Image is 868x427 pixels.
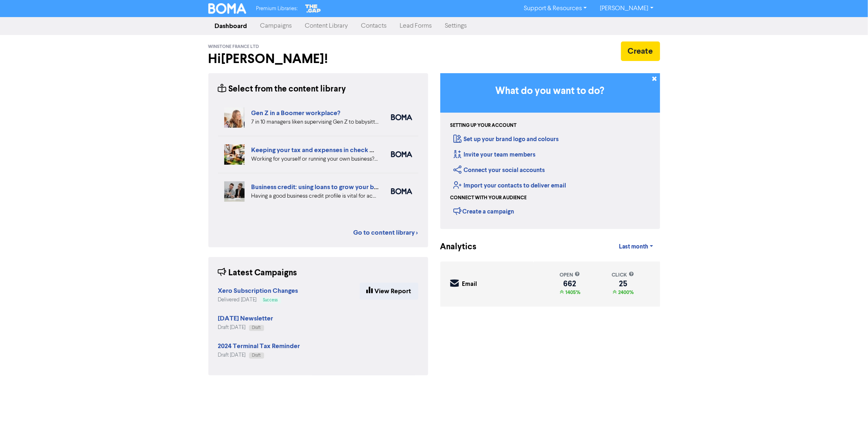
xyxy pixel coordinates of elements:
a: View Report [360,283,418,300]
a: Business credit: using loans to grow your business [251,183,396,191]
a: Lead Forms [394,18,439,34]
div: Create a campaign [454,205,514,217]
span: Premium Libraries: [256,6,297,11]
div: Getting Started in BOMA [440,73,660,229]
div: Delivered [DATE] [218,296,298,304]
div: Analytics [440,241,467,253]
h3: What do you want to do? [453,85,648,97]
a: Keeping your tax and expenses in check when you are self-employed [251,146,453,154]
div: Connect with your audience [450,194,527,202]
img: BOMA Logo [208,3,247,14]
div: 7 in 10 managers liken supervising Gen Z to babysitting or parenting. But is your people manageme... [251,118,379,126]
h2: Hi [PERSON_NAME] ! [208,51,428,67]
img: boma [391,188,412,194]
div: Draft [DATE] [218,351,300,359]
button: Create [621,41,660,61]
span: 2400% [617,289,634,296]
a: Go to content library > [354,228,418,237]
a: Settings [439,18,474,34]
span: Draft [252,326,261,330]
a: Contacts [355,18,394,34]
div: Having a good business credit profile is vital for accessing routes to funding. We look at six di... [251,192,379,200]
div: 25 [612,281,634,287]
div: open [560,271,580,279]
div: Select from the content library [218,83,346,96]
img: boma [391,114,412,120]
strong: [DATE] Newsletter [218,314,273,322]
span: Draft [252,353,261,357]
a: Invite your team members [454,151,536,159]
a: Campaigns [254,18,299,34]
span: Success [263,298,278,302]
iframe: Chat Widget [767,339,868,427]
a: Content Library [299,18,355,34]
div: Setting up your account [450,122,517,129]
a: Import your contacts to deliver email [454,182,566,190]
div: Draft [DATE] [218,324,273,331]
span: Winstone France Ltd [208,44,259,50]
div: Working for yourself or running your own business? Setup robust systems for expenses & tax requir... [251,155,379,163]
a: Set up your brand logo and colours [454,135,559,143]
a: [PERSON_NAME] [593,2,660,15]
a: Last month [612,239,660,255]
strong: 2024 Terminal Tax Reminder [218,342,300,350]
a: Connect your social accounts [454,166,545,174]
a: 2024 Terminal Tax Reminder [218,343,300,350]
img: boma_accounting [391,151,412,157]
a: Dashboard [208,18,254,34]
div: click [612,271,634,279]
a: Gen Z in a Boomer workplace? [251,109,341,117]
strong: Xero Subscription Changes [218,287,298,295]
div: 662 [560,281,580,287]
a: Xero Subscription Changes [218,288,298,294]
div: Email [462,280,477,289]
span: Last month [619,243,648,251]
a: Support & Resources [517,2,593,15]
a: [DATE] Newsletter [218,316,273,322]
div: Latest Campaigns [218,267,297,279]
span: 1405% [564,289,580,296]
img: The Gap [304,3,322,14]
